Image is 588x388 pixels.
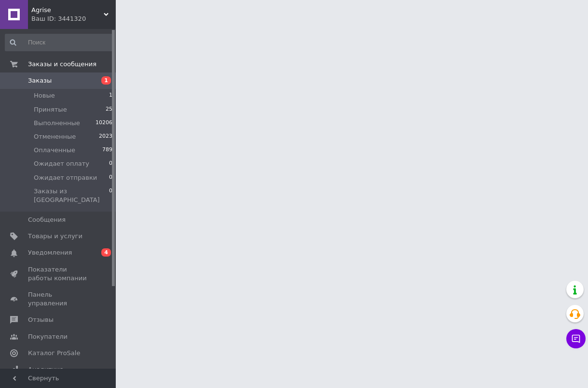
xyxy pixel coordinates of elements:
span: Каталог ProSale [28,349,80,358]
span: Новые [34,91,55,100]
span: 10206 [96,119,112,128]
span: 25 [106,105,112,114]
input: Поиск [5,34,113,51]
span: Покупатели [28,332,68,341]
span: Заказы [28,76,52,85]
span: Сообщения [28,216,66,224]
span: Ожидает оплату [34,159,89,168]
span: Отзывы [28,316,54,324]
span: Панель управления [28,290,89,308]
span: Оплаченные [34,146,75,155]
span: Принятые [34,105,67,114]
span: Ожидает отправки [34,173,97,182]
span: Отмененные [34,132,76,141]
span: Уведомления [28,248,72,257]
span: 0 [109,173,112,182]
button: Чат с покупателем [566,329,586,348]
span: 2023 [99,132,112,141]
span: 4 [101,248,111,257]
span: 789 [102,146,112,155]
span: 0 [109,159,112,168]
span: 1 [101,76,111,85]
span: Выполненные [34,119,80,128]
span: Товары и услуги [28,232,82,241]
span: 1 [109,91,112,100]
span: Заказы из [GEOGRAPHIC_DATA] [34,187,109,204]
span: 0 [109,187,112,204]
span: Заказы и сообщения [28,60,96,69]
span: Показатели работы компании [28,265,89,283]
div: Ваш ID: 3441320 [31,14,116,23]
span: Аналитика [28,365,64,374]
span: Agrise [31,6,104,14]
